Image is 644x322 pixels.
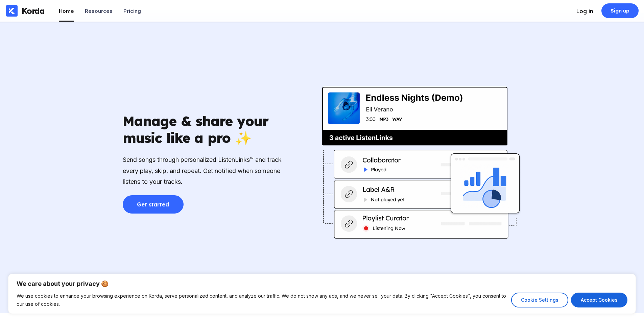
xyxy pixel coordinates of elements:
div: Sign up [611,7,630,14]
button: Accept Cookies [571,293,627,307]
p: We care about your privacy 🍪 [17,280,627,288]
button: Cookie Settings [511,293,568,307]
div: Resources [85,8,113,14]
div: Korda [22,6,45,16]
div: Manage & share your music like a pro ✨ [123,113,285,146]
img: community [322,69,522,258]
a: Get started [123,197,184,203]
div: Home [59,8,74,14]
div: Get started [137,201,169,208]
button: Get started [123,195,184,214]
p: We use cookies to enhance your browsing experience on Korda, serve personalized content, and anal... [17,292,506,308]
div: Log in [576,8,593,15]
div: Send songs through personalized ListenLinks™ and track every play, skip, and repeat. Get notified... [123,154,285,187]
a: Sign up [601,3,639,18]
div: Pricing [123,8,141,14]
